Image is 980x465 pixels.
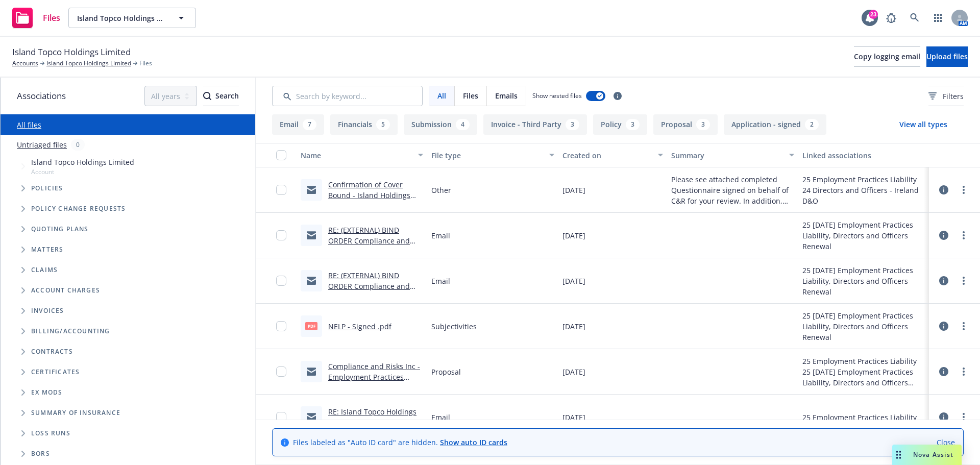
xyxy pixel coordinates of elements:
[892,445,905,465] div: Drag to move
[626,119,640,130] div: 3
[31,157,134,167] span: Island Topco Holdings Limited
[798,143,929,167] button: Linked associations
[328,225,410,267] a: RE: (EXTERNAL) BIND ORDER Compliance and Risks Inc (Island Topco) (08/31) EPL
[431,321,477,332] span: Subjectivities
[724,114,826,135] button: Application - signed
[31,410,120,416] span: Summary of insurance
[802,219,925,252] div: 25 [DATE] Employment Practices Liability, Directors and Officers Renewal
[328,407,416,438] a: RE: Island Topco Holdings Limited | EPL Binder & Invoice Delivery
[926,46,968,67] button: Upload files
[958,320,970,332] a: more
[139,59,152,68] span: Files
[1,321,255,464] div: Folder Tree Example
[802,174,925,185] div: 25 Employment Practices Liability
[854,52,920,61] span: Copy logging email
[31,369,80,375] span: Certificates
[31,451,50,457] span: BORs
[303,119,316,130] div: 7
[869,10,878,19] div: 23
[805,119,819,130] div: 2
[203,86,239,106] div: Search
[427,143,558,167] button: File type
[892,445,962,465] button: Nova Assist
[31,349,73,355] span: Contracts
[802,185,925,206] div: 24 Directors and Officers - Ireland D&O
[928,86,964,106] button: Filters
[276,185,286,195] input: Toggle Row Selected
[431,412,450,423] span: Email
[77,13,165,23] span: Island Topco Holdings Limited
[17,139,67,150] a: Untriaged files
[31,247,63,253] span: Matters
[8,4,64,32] a: Files
[12,45,131,59] span: Island Topco Holdings Limited
[667,143,798,167] button: Summary
[31,287,100,293] span: Account charges
[31,167,134,176] span: Account
[31,430,70,436] span: Loss Runs
[46,59,131,68] a: Island Topco Holdings Limited
[276,230,286,240] input: Toggle Row Selected
[696,119,710,130] div: 3
[305,322,317,330] span: pdf
[431,276,450,286] span: Email
[276,276,286,286] input: Toggle Row Selected
[562,276,585,286] span: [DATE]
[883,114,964,135] button: View all types
[958,411,970,423] a: more
[562,150,652,161] div: Created on
[802,366,925,388] div: 25 [DATE] Employment Practices Liability, Directors and Officers Renewal
[881,8,901,28] a: Report a Bug
[562,185,585,195] span: [DATE]
[17,120,41,130] a: All files
[17,89,66,103] span: Associations
[671,174,794,206] span: Please see attached completed Questionnaire signed on behalf of C&R for your review. In addition,...
[43,14,60,22] span: Files
[297,143,427,167] button: Name
[562,412,585,423] span: [DATE]
[593,114,647,135] button: Policy
[928,91,964,102] span: Filters
[558,143,668,167] button: Created on
[928,8,948,28] a: Switch app
[12,59,38,68] a: Accounts
[31,185,63,191] span: Policies
[301,150,412,161] div: Name
[802,310,925,342] div: 25 [DATE] Employment Practices Liability, Directors and Officers Renewal
[31,206,126,212] span: Policy change requests
[904,8,925,28] a: Search
[431,150,543,161] div: File type
[272,114,324,135] button: Email
[440,437,507,447] a: Show auto ID cards
[926,52,968,61] span: Upload files
[276,412,286,422] input: Toggle Row Selected
[802,265,925,297] div: 25 [DATE] Employment Practices Liability, Directors and Officers Renewal
[404,114,477,135] button: Submission
[671,150,782,161] div: Summary
[31,328,110,334] span: Billing/Accounting
[958,365,970,378] a: more
[937,437,955,448] a: Close
[562,366,585,377] span: [DATE]
[276,150,286,160] input: Select all
[456,119,470,130] div: 4
[653,114,718,135] button: Proposal
[958,275,970,287] a: more
[532,91,582,100] span: Show nested files
[31,267,58,273] span: Claims
[1,155,255,321] div: Tree Example
[913,450,953,459] span: Nova Assist
[203,86,239,106] button: SearchSearch
[203,92,211,100] svg: Search
[328,361,420,403] a: Compliance and Risks Inc - Employment Practices Renewal Proposal exp [DATE].msg
[31,308,64,314] span: Invoices
[431,230,450,241] span: Email
[566,119,579,130] div: 3
[31,226,89,232] span: Quoting plans
[958,229,970,241] a: more
[483,114,587,135] button: Invoice - Third Party
[562,321,585,332] span: [DATE]
[463,90,478,101] span: Files
[376,119,390,130] div: 5
[276,321,286,331] input: Toggle Row Selected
